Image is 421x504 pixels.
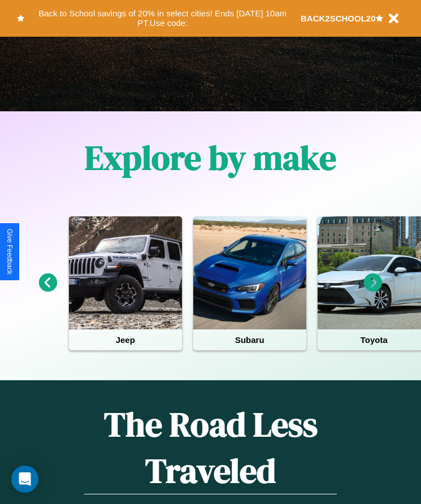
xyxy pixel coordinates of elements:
[301,14,376,23] b: BACK2SCHOOL20
[85,134,336,181] h1: Explore by make
[69,329,182,350] h4: Jeep
[24,6,301,31] button: Back to School savings of 20% in select cities! Ends [DATE] 10am PT.Use code:
[6,229,14,275] div: Give Feedback
[193,329,306,350] h4: Subaru
[11,466,38,493] div: Open Intercom Messenger
[84,401,337,494] h1: The Road Less Traveled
